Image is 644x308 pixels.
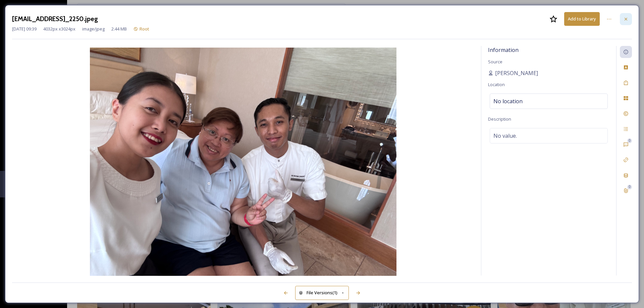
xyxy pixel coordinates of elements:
span: [DATE] 09:39 [12,26,37,32]
img: sonny.koentjoro%40themulia.com-IMG_2250.jpeg [12,48,474,277]
span: Information [488,46,519,54]
span: No location [493,97,523,105]
button: File Versions(1) [295,286,349,300]
div: 0 [627,185,632,189]
span: 4032 px x 3024 px [43,26,75,32]
span: 2.44 MB [111,26,127,32]
span: Source [488,59,502,65]
span: Description [488,116,511,122]
span: No value. [493,132,517,140]
span: Root [140,26,149,32]
span: [PERSON_NAME] [495,69,538,77]
div: 0 [627,138,632,143]
span: Location [488,81,505,87]
button: Add to Library [564,12,600,26]
span: image/jpeg [82,26,105,32]
h3: [EMAIL_ADDRESS]_2250.jpeg [12,14,98,24]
